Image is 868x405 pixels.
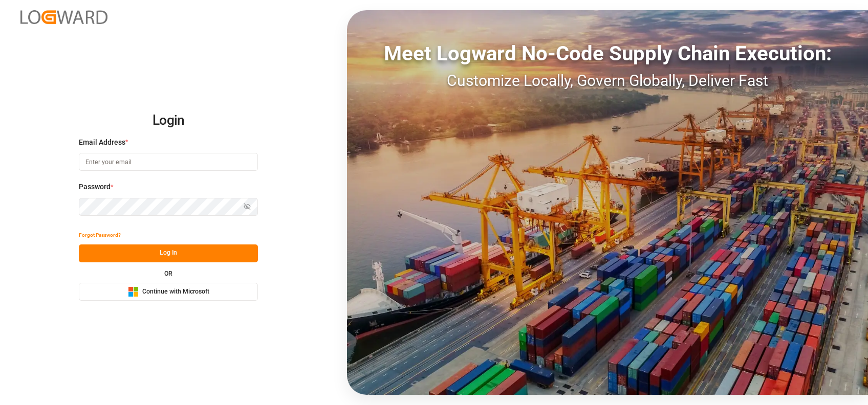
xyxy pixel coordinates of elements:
[79,182,111,192] span: Password
[79,283,258,301] button: Continue with Microsoft
[164,271,172,277] small: OR
[20,10,107,24] img: Logward_new_orange.png
[347,38,868,69] div: Meet Logward No-Code Supply Chain Execution:
[142,287,209,297] span: Continue with Microsoft
[79,104,258,137] h2: Login
[79,227,121,244] button: Forgot Password?
[79,153,258,171] input: Enter your email
[79,137,125,148] span: Email Address
[79,244,258,262] button: Log In
[347,69,868,92] div: Customize Locally, Govern Globally, Deliver Fast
